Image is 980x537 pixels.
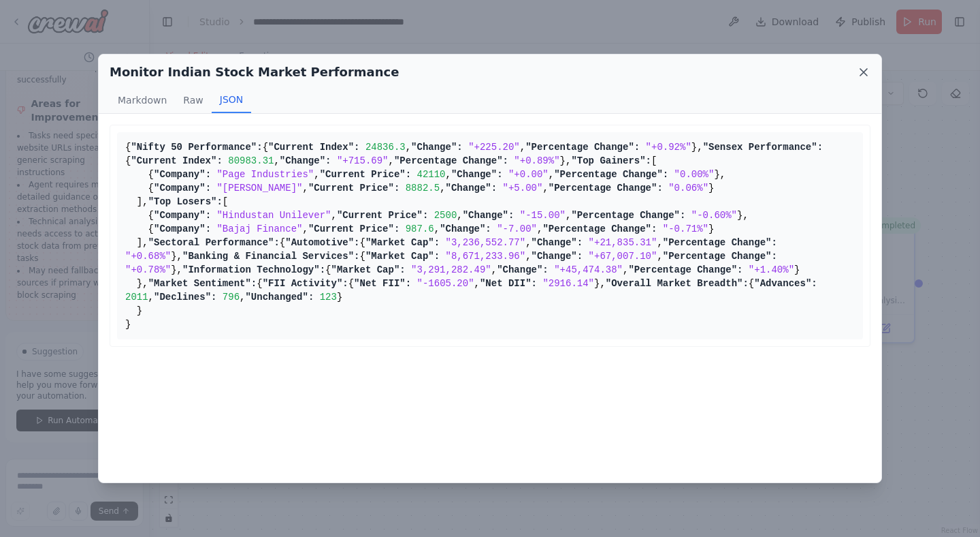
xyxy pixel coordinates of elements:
[154,224,211,234] span: "Company":
[320,169,411,180] span: "Current Price":
[365,237,440,248] span: "Market Cap":
[663,251,777,262] span: "Percentage Change":
[703,142,823,153] span: "Sensex Performance":
[508,169,549,180] span: "+0.00"
[480,278,537,289] span: "Net DII":
[532,251,583,262] span: "Change":
[503,183,543,194] span: "+5.00"
[411,142,463,153] span: "Change":
[663,237,777,248] span: "Percentage Change":
[589,251,657,262] span: "+67,007.10"
[212,87,252,113] button: JSON
[571,155,651,166] span: "Top Gainers":
[606,278,749,289] span: "Overall Market Breadth":
[520,210,566,221] span: "-15.00"
[125,264,171,275] span: "+0.78%"
[365,142,406,153] span: 24836.3
[525,142,640,153] span: "Percentage Change":
[216,210,331,221] span: "Hindustan Unilever"
[446,237,526,248] span: "3,236,552.77"
[337,210,428,221] span: "Current Price":
[749,264,794,275] span: "+1.40%"
[354,278,411,289] span: "Net FII":
[331,264,405,275] span: "Market Cap":
[154,183,211,194] span: "Company":
[497,224,537,234] span: "-7.00"
[451,169,503,180] span: "Change":
[628,264,742,275] span: "Percentage Change":
[110,87,175,113] button: Markdown
[228,155,274,166] span: 80983.31
[131,142,262,153] span: "Nifty 50 Performance":
[646,142,691,153] span: "+0.92%"
[571,210,685,221] span: "Percentage Change":
[308,224,399,234] span: "Current Price":
[125,251,171,262] span: "+0.68%"
[394,155,508,166] span: "Percentage Change":
[554,169,668,180] span: "Percentage Change":
[589,237,657,248] span: "+21,835.31"
[532,237,583,248] span: "Change":
[110,63,399,82] h2: Monitor Indian Stock Market Performance
[182,264,325,275] span: "Information Technology":
[337,155,389,166] span: "+715.69"
[148,237,280,248] span: "Sectoral Performance":
[549,183,663,194] span: "Percentage Change":
[417,169,446,180] span: 42110
[434,210,457,221] span: 2500
[674,169,715,180] span: "0.00%"
[320,292,337,303] span: 123
[308,183,399,194] span: "Current Price":
[285,237,359,248] span: "Automotive":
[406,183,440,194] span: 8882.5
[468,142,520,153] span: "+225.20"
[148,278,257,289] span: "Market Sentiment":
[154,292,216,303] span: "Declines":
[216,169,314,180] span: "Page Industries"
[554,264,623,275] span: "+45,474.38"
[216,224,302,234] span: "Bajaj Finance"
[216,183,302,194] span: "[PERSON_NAME]"
[175,87,211,113] button: Raw
[365,251,440,262] span: "Market Cap":
[263,278,348,289] span: "FII Activity":
[280,155,331,166] span: "Change":
[148,196,223,207] span: "Top Losers":
[268,142,359,153] span: "Current Index":
[463,210,514,221] span: "Change":
[668,183,708,194] span: "0.06%"
[446,183,497,194] span: "Change":
[542,278,594,289] span: "2916.14"
[417,278,474,289] span: "-1605.20"
[411,264,491,275] span: "3,291,282.49"
[497,264,549,275] span: "Change":
[446,251,526,262] span: "8,671,233.96"
[182,251,359,262] span: "Banking & Financial Services":
[514,155,559,166] span: "+0.89%"
[406,224,434,234] span: 987.6
[663,224,708,234] span: "-0.71%"
[245,292,314,303] span: "Unchanged":
[754,278,817,289] span: "Advances":
[542,224,657,234] span: "Percentage Change":
[440,224,491,234] span: "Change":
[154,210,211,221] span: "Company":
[131,155,222,166] span: "Current Index":
[223,292,240,303] span: 796
[691,210,737,221] span: "-0.60%"
[117,132,863,339] pre: { { , , }, { , , }, [ { , , , }, { , , , } ], [ { , , , }, { , , , } ], { { , , }, { , , }, { , ,...
[125,292,148,303] span: 2011
[154,169,211,180] span: "Company":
